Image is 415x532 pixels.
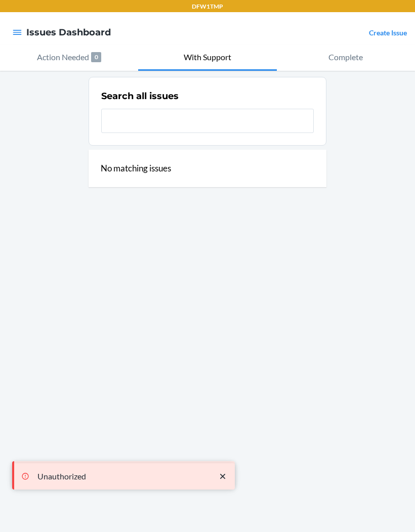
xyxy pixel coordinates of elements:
button: Complete [277,45,415,71]
p: Complete [328,51,363,63]
p: Action Needed [37,51,89,63]
p: Unauthorized [37,471,207,481]
button: With Support [138,45,276,71]
p: 0 [91,52,101,62]
h2: Search all issues [101,90,179,103]
h4: Issues Dashboard [26,26,111,39]
p: With Support [184,51,231,63]
a: Create Issue [369,28,407,37]
svg: close toast [218,471,228,481]
p: DFW1TMP [192,2,223,11]
div: No matching issues [89,150,326,187]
